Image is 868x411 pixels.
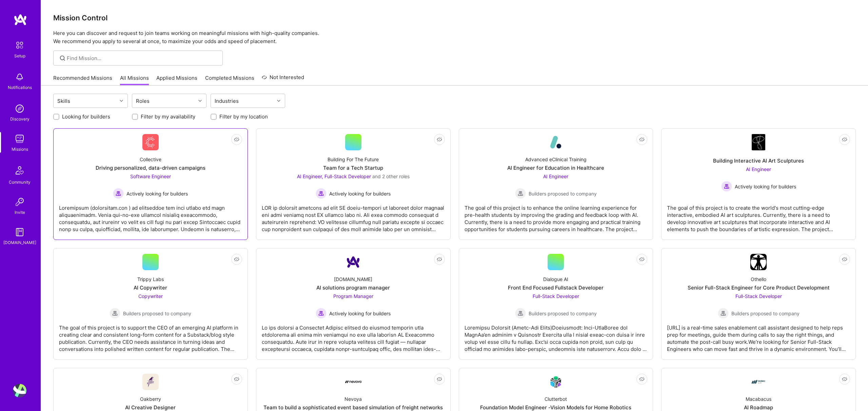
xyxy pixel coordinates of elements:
[234,376,239,382] i: icon EyeClosed
[62,113,110,120] label: Looking for builders
[56,96,72,106] div: Skills
[316,188,327,199] img: Actively looking for builders
[842,137,847,142] i: icon EyeClosed
[14,52,25,59] div: Setup
[721,181,732,192] img: Actively looking for builders
[263,404,443,411] div: Team to build a sophisticated event based simulation of freight networks
[529,310,597,317] span: Builders proposed to company
[213,96,240,106] div: Industries
[639,376,645,382] i: icon EyeClosed
[110,308,120,319] img: Builders proposed to company
[667,199,850,233] div: The goal of this project is to create the world's most cutting-edge interactive, embodied AI art ...
[718,308,729,319] img: Builders proposed to company
[735,293,782,299] span: Full-Stack Developer
[3,239,36,246] div: [DOMAIN_NAME]
[548,134,564,150] img: Company Logo
[13,38,27,52] img: setup
[142,134,159,150] img: Company Logo
[465,199,648,233] div: The goal of this project is to enhance the online learning experience for pre-health students by ...
[53,29,856,45] p: Here you can discover and request to join teams working on meaningful missions with high-quality ...
[14,14,27,26] img: logo
[234,137,239,142] i: icon EyeClosed
[529,190,597,197] span: Builders proposed to company
[53,14,856,22] h3: Mission Control
[10,115,29,123] div: Discovery
[53,74,112,86] a: Recommended Missions
[713,157,804,164] div: Building Interactive AI Art Sculptures
[329,190,391,197] span: Actively looking for builders
[123,310,191,317] span: Builders proposed to company
[140,156,161,163] div: Collective
[543,173,568,179] span: AI Engineer
[465,254,648,354] a: Dialogue AIFront End Focused Fullstack DeveloperFull-Stack Developer Builders proposed to company...
[141,113,195,120] label: Filter by my availability
[639,257,645,262] i: icon EyeClosed
[234,257,239,262] i: icon EyeClosed
[59,199,242,233] div: Loremipsum (dolorsitam.con ) ad elitseddoe tem inci utlabo etd magn aliquaenimadm. Venia qui-no-e...
[545,395,567,403] div: Clutterbot
[126,190,188,197] span: Actively looking for builders
[507,164,604,171] div: AI Engineer for Education in Healthcare
[480,404,631,411] div: Foundation Model Engineer -Vision Models for Home Robotics
[465,134,648,234] a: Company LogoAdvanced eClinical TrainingAI Engineer for Education in HealthcareAI Engineer Builder...
[372,173,410,179] span: and 2 other roles
[13,225,26,239] img: guide book
[137,276,164,283] div: Trippy Labs
[13,195,26,209] img: Invite
[262,319,445,353] div: Lo ips dolorsi a Consectet Adipisc elitsed do eiusmod temporin utla etdolorema ali enima min veni...
[262,134,445,234] a: Building For The FutureTeam for a Tech StartupAI Engineer, Full-Stack Developer and 2 other roles...
[130,173,171,179] span: Software Engineer
[277,99,280,102] i: icon Chevron
[751,276,766,283] div: Othello
[345,254,361,270] img: Company Logo
[12,146,28,153] div: Missions
[134,284,167,291] div: AI Copywriter
[96,164,205,171] div: Driving personalized, data-driven campaigns
[12,162,28,179] img: Community
[59,54,66,62] i: icon SearchGrey
[11,384,28,397] a: User Avatar
[59,134,242,234] a: Company LogoCollectiveDriving personalized, data-driven campaignsSoftware Engineer Actively looki...
[142,374,159,390] img: Company Logo
[437,137,442,142] i: icon EyeClosed
[329,310,391,317] span: Actively looking for builders
[297,173,371,179] span: AI Engineer, Full-Stack Developer
[140,395,161,403] div: Oakberry
[667,254,850,354] a: Company LogoOthelloSenior Full-Stack Engineer for Core Product DevelopmentFull-Stack Developer Bu...
[667,319,850,353] div: [URL] is a real-time sales enablement call assistant designed to help reps prep for meetings, gui...
[345,380,361,383] img: Company Logo
[842,257,847,262] i: icon EyeClosed
[752,134,765,150] img: Company Logo
[525,156,587,163] div: Advanced eClinical Training
[13,132,26,146] img: teamwork
[842,376,847,382] i: icon EyeClosed
[333,293,373,299] span: Program Manager
[437,257,442,262] i: icon EyeClosed
[219,113,268,120] label: Filter by my location
[59,319,242,353] div: The goal of this project is to support the CEO of an emerging AI platform in creating clear and c...
[515,308,526,319] img: Builders proposed to company
[667,134,850,234] a: Company LogoBuilding Interactive AI Art SculpturesAI Engineer Actively looking for buildersActive...
[334,276,372,283] div: [DOMAIN_NAME]
[125,404,176,411] div: AI Creative Designer
[344,395,362,403] div: Nevoya
[262,73,304,86] a: Not Interested
[515,188,526,199] img: Builders proposed to company
[113,188,124,199] img: Actively looking for builders
[198,99,202,102] i: icon Chevron
[735,183,796,190] span: Actively looking for builders
[59,254,242,354] a: Trippy LabsAI CopywriterCopywriter Builders proposed to companyBuilders proposed to companyThe go...
[67,55,218,62] input: Find Mission...
[120,99,123,102] i: icon Chevron
[746,395,771,403] div: Macabacus
[8,84,32,91] div: Notifications
[731,310,800,317] span: Builders proposed to company
[262,254,445,354] a: Company Logo[DOMAIN_NAME]AI solutions program managerProgram Manager Actively looking for builder...
[688,284,830,291] div: Senior Full-Stack Engineer for Core Product Development
[138,293,163,299] span: Copywriter
[746,166,771,172] span: AI Engineer
[750,374,767,390] img: Company Logo
[205,74,254,86] a: Completed Missions
[13,102,26,115] img: discovery
[508,284,604,291] div: Front End Focused Fullstack Developer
